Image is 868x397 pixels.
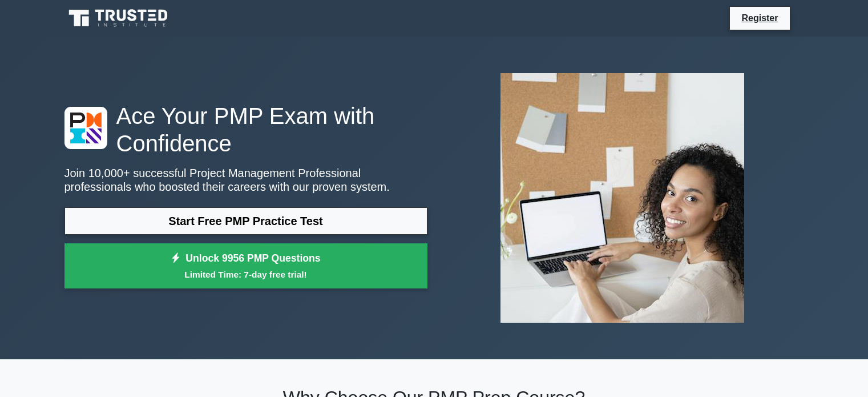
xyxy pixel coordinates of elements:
[64,207,427,235] a: Start Free PMP Practice Test
[79,268,413,281] small: Limited Time: 7-day free trial!
[734,11,785,25] a: Register
[64,243,427,289] a: Unlock 9956 PMP QuestionsLimited Time: 7-day free trial!
[64,102,427,157] h1: Ace Your PMP Exam with Confidence
[64,166,427,194] p: Join 10,000+ successful Project Management Professional professionals who boosted their careers w...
